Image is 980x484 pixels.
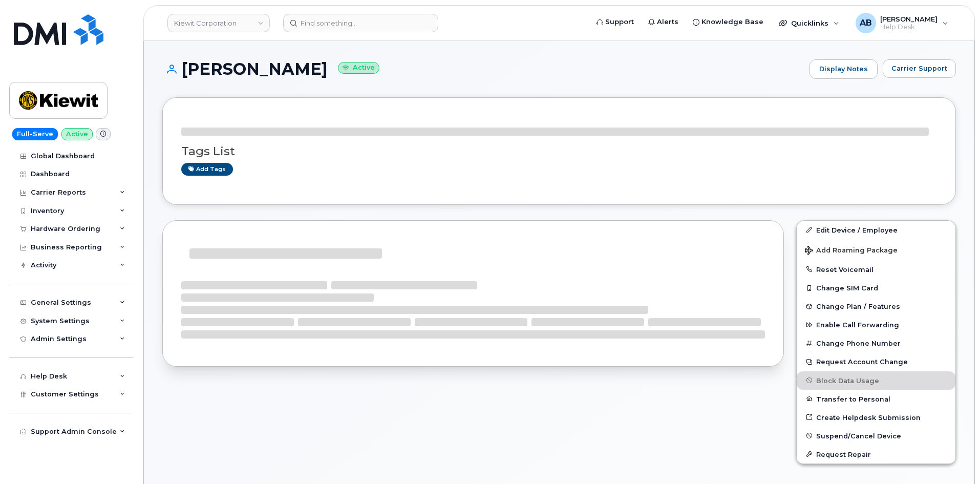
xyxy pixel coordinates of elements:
h3: Tags List [181,145,937,158]
span: Add Roaming Package [805,246,898,256]
button: Block Data Usage [797,371,955,390]
button: Change Phone Number [797,334,955,352]
button: Enable Call Forwarding [797,315,955,334]
button: Carrier Support [883,59,956,78]
a: Add tags [181,163,233,176]
button: Change Plan / Features [797,297,955,315]
button: Reset Voicemail [797,260,955,279]
small: Active [338,62,379,74]
button: Request Repair [797,445,955,464]
span: Suspend/Cancel Device [816,432,901,439]
button: Request Account Change [797,352,955,371]
span: Carrier Support [891,64,947,73]
span: Change Plan / Features [816,303,900,310]
button: Add Roaming Package [797,239,955,260]
a: Create Helpdesk Submission [797,408,955,427]
h1: [PERSON_NAME] [162,60,804,78]
a: Display Notes [809,59,878,79]
a: Edit Device / Employee [797,221,955,239]
span: Enable Call Forwarding [816,321,899,329]
button: Suspend/Cancel Device [797,427,955,445]
button: Transfer to Personal [797,390,955,408]
button: Change SIM Card [797,279,955,297]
